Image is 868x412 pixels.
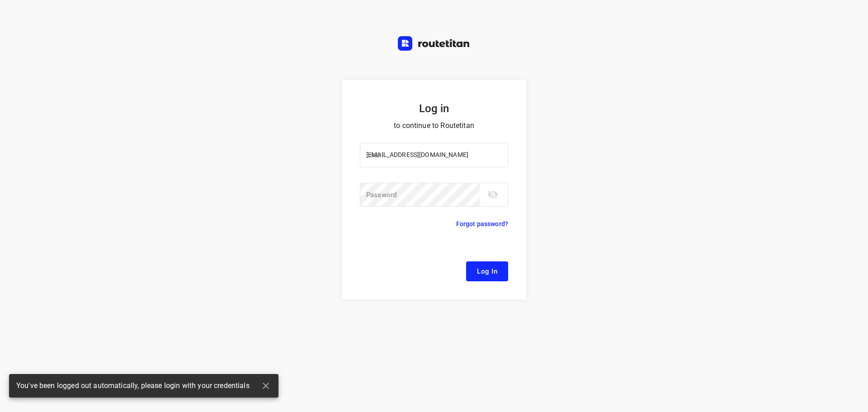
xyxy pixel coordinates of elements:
span: Log In [477,265,497,277]
p: Forgot password? [456,218,508,229]
button: toggle password visibility [484,185,502,204]
span: You've been logged out automatically, please login with your credentials [16,381,250,391]
p: to continue to Routetitan [360,119,508,132]
button: Log In [466,261,508,281]
img: Routetitan [398,36,470,51]
h5: Log in [360,101,508,116]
